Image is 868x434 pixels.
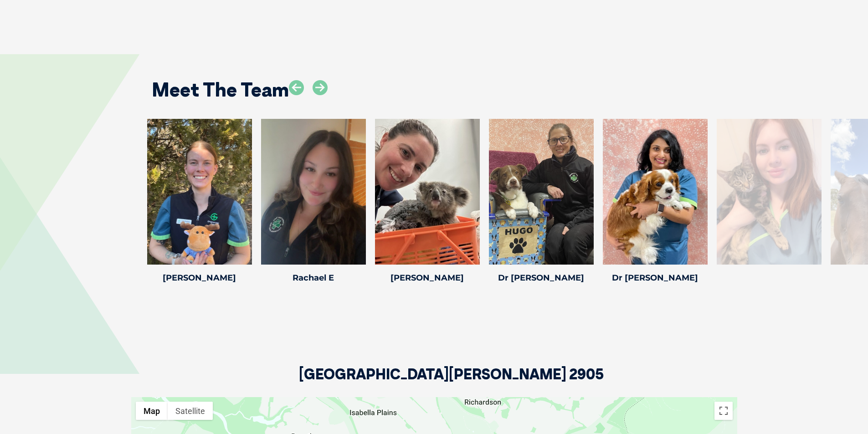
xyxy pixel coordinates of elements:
h4: [PERSON_NAME] [375,274,480,282]
h2: [GEOGRAPHIC_DATA][PERSON_NAME] 2905 [299,367,604,397]
button: Show satellite imagery [168,402,213,420]
button: Toggle fullscreen view [714,402,733,420]
h2: Meet The Team [152,80,289,99]
h4: [PERSON_NAME] [147,274,252,282]
button: Show street map [136,402,168,420]
h4: Dr [PERSON_NAME] [489,274,594,282]
h4: Dr [PERSON_NAME] [603,274,708,282]
h4: Rachael E [261,274,366,282]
